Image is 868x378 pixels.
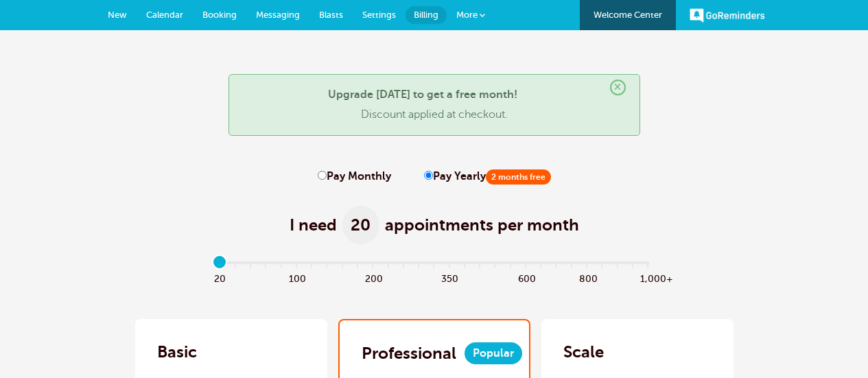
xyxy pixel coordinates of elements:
[362,342,456,364] h2: Professional
[213,270,228,285] span: 20
[365,270,380,285] span: 200
[424,171,433,180] input: Pay Yearly2 months free
[342,206,379,244] span: 20
[610,80,626,95] span: ×
[362,10,396,20] span: Settings
[579,270,594,285] span: 800
[146,10,183,20] span: Calendar
[406,6,447,24] a: Billing
[456,10,478,20] span: More
[640,270,655,285] span: 1,000+
[424,170,551,183] label: Pay Yearly
[202,10,237,20] span: Booking
[289,270,304,285] span: 100
[243,108,626,121] p: Discount applied at checkout.
[290,214,337,236] span: I need
[108,10,127,20] span: New
[441,270,456,285] span: 350
[385,214,579,236] span: appointments per month
[328,88,517,101] strong: Upgrade [DATE] to get a free month!
[414,10,438,20] span: Billing
[465,342,522,364] span: Popular
[157,341,197,363] h2: Basic
[319,10,343,20] span: Blasts
[318,170,391,183] label: Pay Monthly
[318,171,327,180] input: Pay Monthly
[518,270,533,285] span: 600
[486,169,551,185] span: 2 months free
[563,341,604,363] h2: Scale
[256,10,300,20] span: Messaging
